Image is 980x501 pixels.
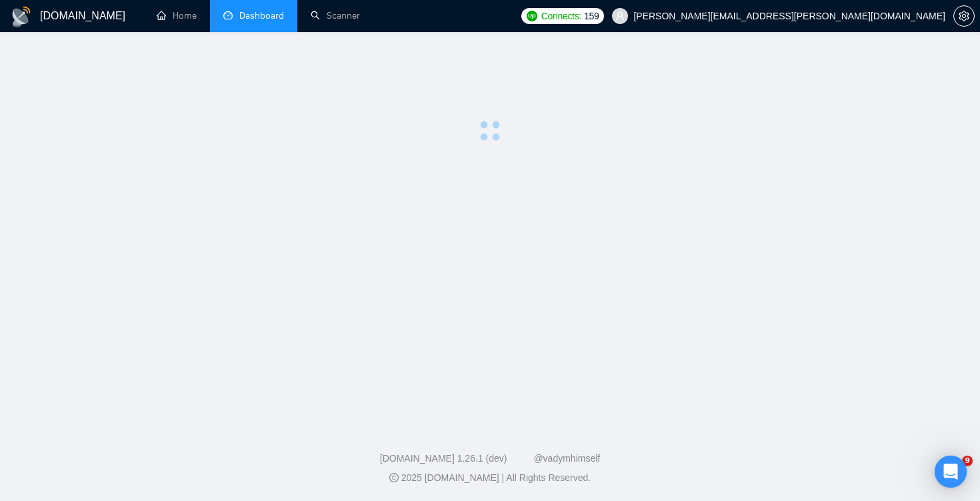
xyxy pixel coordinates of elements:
div: Open Intercom Messenger [935,456,967,488]
a: homeHome [157,10,197,21]
button: setting [953,5,975,27]
div: 2025 [DOMAIN_NAME] | All Rights Reserved. [11,471,969,485]
a: @vadymhimself [533,453,600,464]
span: Dashboard [239,10,284,21]
span: 9 [962,456,973,466]
span: setting [954,11,974,21]
span: copyright [389,473,399,482]
span: 159 [584,9,599,23]
span: user [615,11,625,21]
img: logo [11,6,32,27]
a: [DOMAIN_NAME] 1.26.1 (dev) [380,453,507,464]
a: setting [953,11,975,21]
span: Connects: [541,9,581,23]
img: upwork-logo.png [527,11,537,21]
a: searchScanner [311,10,360,21]
span: dashboard [223,11,233,20]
